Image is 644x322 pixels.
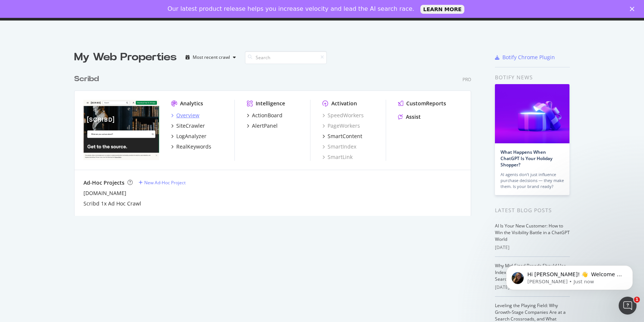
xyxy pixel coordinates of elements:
[495,54,555,61] a: Botify Chrome Plugin
[322,143,356,150] a: SmartIndex
[331,100,357,107] div: Activation
[501,172,564,189] div: AI agents don’t just influence purchase decisions — they make them. Is your brand ready?
[463,76,471,83] div: Pro
[398,100,446,107] a: CustomReports
[171,112,199,119] a: Overview
[144,179,186,186] div: New Ad-Hoc Project
[252,112,282,119] div: ActionBoard
[171,143,211,150] a: RealKeywords
[501,149,552,168] a: What Happens When ChatGPT Is Your Holiday Shopper?
[171,133,206,140] a: LogAnalyzer
[495,250,644,302] iframe: Intercom notifications message
[398,113,421,121] a: Assist
[322,153,353,161] a: SmartLink
[495,84,569,143] img: What Happens When ChatGPT Is Your Holiday Shopper?
[322,112,364,119] a: SpeedWorkers
[495,223,570,242] a: AI Is Your New Customer: How to Win the Visibility Battle in a ChatGPT World
[74,74,99,85] div: Scribd
[74,74,102,85] a: Scribd
[176,112,199,119] div: Overview
[420,5,465,14] a: LEARN MORE
[83,100,159,160] img: scribd.com
[168,5,414,13] div: Our latest product release helps you increase velocity and lead the AI search race.
[180,100,203,107] div: Analytics
[176,122,205,130] div: SiteCrawler
[256,100,285,107] div: Intelligence
[630,7,637,11] div: Close
[495,73,570,82] div: Botify news
[74,50,177,65] div: My Web Properties
[183,51,239,63] button: Most recent crawl
[245,51,327,64] input: Search
[193,55,230,60] div: Most recent crawl
[502,54,555,61] div: Botify Chrome Plugin
[634,297,640,303] span: 1
[406,100,446,107] div: CustomReports
[247,112,282,119] a: ActionBoard
[176,143,211,150] div: RealKeywords
[83,179,124,186] div: Ad-Hoc Projects
[619,297,637,315] iframe: Intercom live chat
[139,179,186,186] a: New Ad-Hoc Project
[495,244,570,251] div: [DATE]
[406,113,421,121] div: Assist
[247,122,278,130] a: AlertPanel
[83,189,126,197] a: [DOMAIN_NAME]
[328,133,362,140] div: SmartContent
[322,122,360,130] a: PageWorkers
[171,122,205,130] a: SiteCrawler
[495,206,570,214] div: Latest Blog Posts
[83,200,141,207] a: Scribd 1x Ad Hoc Crawl
[252,122,278,130] div: AlertPanel
[176,133,206,140] div: LogAnalyzer
[74,65,477,216] div: grid
[322,133,362,140] a: SmartContent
